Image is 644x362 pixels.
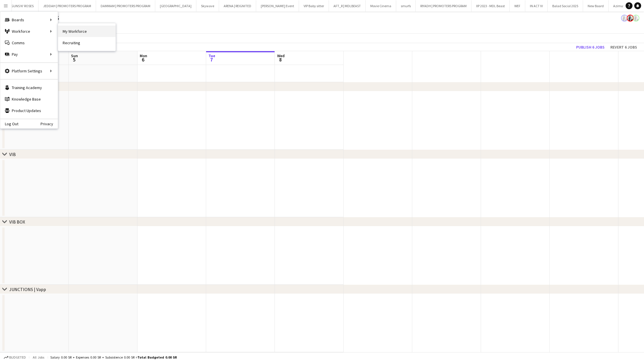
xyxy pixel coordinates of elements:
button: [GEOGRAPHIC_DATA] [155,0,196,11]
button: VIP Baby sitter [299,0,329,11]
app-user-avatar: Ali Shamsan [627,15,634,22]
div: Platform Settings [0,65,58,77]
div: Salary 0.00 SR + Expenses 0.00 SR + Subsistence 0.00 SR = [50,355,177,359]
app-user-avatar: Ali Shamsan [632,15,639,22]
a: My Workforce [58,26,116,37]
div: VIB [9,151,16,157]
button: AFT_R | MDLBEAST [329,0,366,11]
span: All jobs [32,355,45,359]
button: Budgeted [3,354,27,361]
div: JUNCTIONS | Vapp [9,286,46,292]
span: Total Budgeted 0.00 SR [137,355,177,359]
button: RIYADH | PROMOTERS PROGRAM [416,0,471,11]
a: Recruiting [58,37,116,49]
button: smurfs [396,0,416,11]
a: Product Updates [0,105,58,116]
span: 7 [208,56,215,63]
span: 8 [276,56,285,63]
span: Budgeted [9,355,26,359]
app-user-avatar: Ali Shamsan [621,15,628,22]
div: Pay [0,49,58,60]
button: Revert 6 jobs [608,43,639,51]
span: Tue [208,53,215,58]
button: [PERSON_NAME] Event [256,0,299,11]
div: Workforce [0,26,58,37]
span: Wed [277,53,285,58]
span: Mon [140,53,147,58]
a: Knowledge Base [0,93,58,105]
span: 5 [70,56,78,63]
button: GUNS N' ROSES [7,0,39,11]
span: Sun [71,53,78,58]
a: Privacy [41,122,58,126]
span: 6 [139,56,147,63]
button: New Board [583,0,609,11]
button: Publish 6 jobs [574,43,607,51]
a: Training Academy [0,82,58,93]
button: WEF [510,0,525,11]
button: DAMMAM | PROMOTERS PROGRAM [96,0,155,11]
button: IN ACT IV [525,0,548,11]
button: Balad Social 2025 [548,0,583,11]
button: JEDDAH | PROMOTERS PROGRAM [39,0,96,11]
a: Comms [0,37,58,49]
button: Movie Cinema [366,0,396,11]
button: Skywave [196,0,219,11]
button: ARENA | REIGNITED [219,0,256,11]
div: Boards [0,14,58,26]
div: VIB BOX [9,219,25,225]
button: XP 2023 - MDL Beast [471,0,510,11]
a: Log Out [0,122,18,126]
